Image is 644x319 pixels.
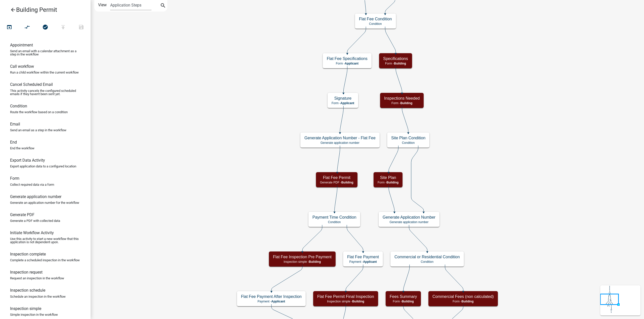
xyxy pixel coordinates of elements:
span: Building [309,260,321,264]
span: Applicant [345,62,358,65]
div: Workflow actions [0,22,90,34]
span: Applicant [340,101,354,105]
p: Form - [390,300,417,303]
p: Run a child workflow within the current workflow [10,71,79,74]
p: Collect required data via a form [10,183,54,186]
p: Condition [391,141,425,145]
p: Form - [383,62,408,65]
h5: Site Plan Condition [391,136,425,140]
button: No problems [36,22,54,33]
h6: Inspection schedule [10,288,45,293]
p: Generate application number [304,141,376,145]
button: search [159,2,167,10]
h6: Form [10,176,19,181]
p: End the workflow [10,147,34,150]
h5: Flat Fee Inspection Pre Payment [273,254,332,259]
h5: Fees Summary [390,294,417,299]
h6: Initiate Workflow Activity [10,230,54,235]
p: Use this activity to start a new workflow that this application is not dependent upon. [10,237,80,244]
p: Condition [359,22,392,26]
p: Form - [378,181,398,184]
h5: Generate Application Number [383,215,435,220]
p: Condition [312,220,356,224]
p: Form - [384,101,420,105]
span: Applicant [271,300,285,303]
h5: Specifications [383,56,408,61]
h5: Inspections Needed [384,96,420,101]
h6: Inspection request [10,270,43,275]
span: Building [461,300,473,303]
a: Building Permit [4,4,83,16]
span: Building [402,300,414,303]
p: Form - [327,62,368,65]
i: arrow_back [10,7,16,14]
span: Applicant [363,260,377,264]
p: Generate a PDF with collected data [10,219,60,222]
h5: Flat Fee Specifications [327,56,368,61]
p: Schedule an inspection in the workflow [10,295,66,298]
h6: Email [10,122,20,126]
h6: Call workflow [10,64,34,69]
p: Inspection simple - [273,260,332,264]
i: open_in_browser [6,24,12,31]
p: Form - [432,300,494,303]
h6: Cancel Scheduled Email [10,82,53,87]
span: Building [341,181,353,184]
h6: End [10,140,17,145]
p: Send an email with a calendar attachment as a step in the workflow [10,49,80,56]
i: search [160,3,166,10]
i: check_circle [42,24,48,31]
span: Building [386,181,398,184]
h5: Commercial or Residential Condition [394,254,460,259]
i: save [78,24,84,31]
h5: Commercial Fees (non calculated) [432,294,494,299]
h5: Payment Time Condition [312,215,356,220]
p: Complete a scheduled inspection in the workflow [10,259,80,262]
h6: Export Data Activity [10,158,45,163]
p: Payment - [241,300,302,303]
h5: Site Plan [378,175,398,180]
button: Save [72,22,90,33]
i: compare_arrows [24,24,30,31]
p: Route the workflow based on a condition [10,110,68,114]
p: Request an inspection in the workflow [10,277,64,280]
span: Building [400,101,412,105]
p: Payment - [347,260,379,264]
p: Inspection simple - [317,300,374,303]
h6: Inspection simple [10,306,41,311]
span: Building [352,300,364,303]
p: Generate an application number for the workflow [10,201,79,204]
h6: Condition [10,104,27,108]
p: Simple inspection in the workflow [10,313,58,316]
p: Send an email as a step in the workflow [10,129,66,132]
p: This activity cancels the configured scheduled emails if they haven't been sent yet. [10,89,80,96]
h5: Generate Application Number - Flat Fee [304,136,376,140]
h5: Flat Fee Permit Final Inspection [317,294,374,299]
span: Building [394,62,406,65]
button: Test Workflow [0,22,18,33]
h5: Flat Fee Condition [359,17,392,21]
h5: Flat Fee Permit [320,175,353,180]
p: Condition [394,260,460,264]
button: Publish [54,22,72,33]
h6: Inspection complete [10,252,46,257]
button: Auto Layout [18,22,36,33]
p: Export application data to a configured location [10,165,76,168]
i: publish [60,24,66,31]
p: Form - [332,101,354,105]
p: Generate application number [383,220,435,224]
h5: Signature [332,96,354,101]
h6: Generate application number [10,194,61,199]
h5: Flat Fee Payment After Inspection [241,294,302,299]
h6: Generate PDF [10,212,34,217]
p: Generate PDF - [320,181,353,184]
h5: Flat Fee Payment [347,254,379,259]
h6: Appointment [10,43,33,47]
